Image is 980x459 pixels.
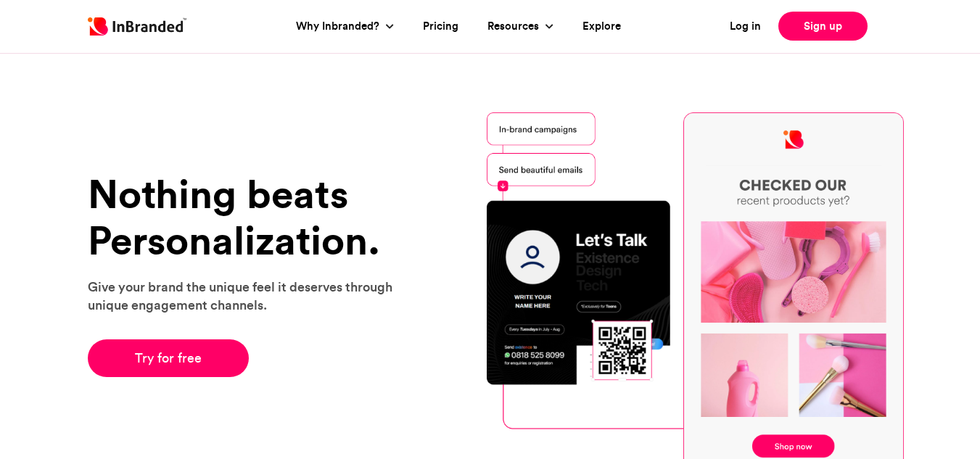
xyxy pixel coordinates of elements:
[582,18,621,35] a: Explore
[88,278,411,314] p: Give your brand the unique feel it deserves through unique engagement channels.
[778,12,868,41] a: Sign up
[296,18,383,35] a: Why Inbranded?
[88,171,411,263] h1: Nothing beats Personalization.
[730,18,761,35] a: Log in
[88,17,186,36] img: Inbranded
[88,339,250,377] a: Try for free
[423,18,458,35] a: Pricing
[487,18,543,35] a: Resources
